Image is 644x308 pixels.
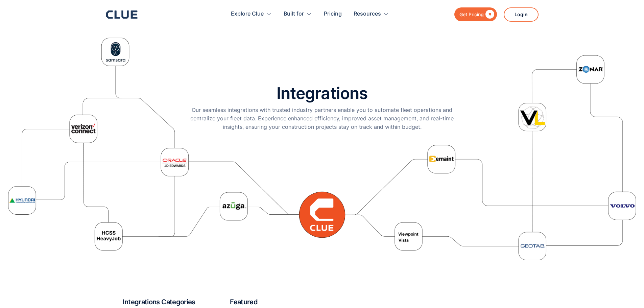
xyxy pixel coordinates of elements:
div: Explore Clue [231,3,264,25]
h1: Integrations [277,85,367,102]
p: Our seamless integrations with trusted industry partners enable you to automate fleet operations ... [184,106,461,132]
div: Built for [284,3,312,25]
h2: Integrations Categories [123,298,225,306]
div: Resources [354,3,381,25]
div:  [484,10,494,19]
a: Login [504,7,539,22]
div: Built for [284,3,304,25]
div: Resources [354,3,389,25]
a: Get Pricing [454,7,497,21]
a: Pricing [324,3,342,25]
div: Get Pricing [459,10,484,19]
div: Explore Clue [231,3,272,25]
h2: Featured [230,298,521,306]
